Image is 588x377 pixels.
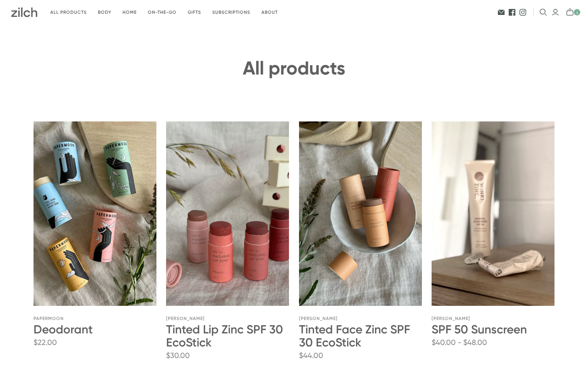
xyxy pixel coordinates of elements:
[207,4,256,21] a: Subscriptions
[142,4,182,21] a: On-the-go
[256,4,283,21] a: About
[564,8,581,16] button: mini-cart-toggle
[11,7,37,17] img: Zilch has done the hard yards and handpicked the best ethical and sustainable products for you an...
[34,121,156,306] a: Deodorant
[166,350,190,361] span: $30.00
[552,8,559,16] a: Login
[299,121,422,306] a: Tinted Face Zinc SPF 30 EcoStick
[45,4,92,21] a: All products
[574,9,580,16] span: 1
[166,121,289,306] a: Tinted Lip Zinc SPF 30 EcoStick
[299,350,323,361] span: $44.00
[540,9,547,16] button: Open search
[34,337,57,348] span: $22.00
[34,58,555,79] h1: All products
[166,322,283,349] a: Tinted Lip Zinc SPF 30 EcoStick
[299,322,410,349] a: Tinted Face Zinc SPF 30 EcoStick
[432,121,554,306] a: SPF 50 Sunscreen
[182,4,207,21] a: Gifts
[432,337,487,348] span: $40.00 - $48.00
[117,4,142,21] a: Home
[92,4,117,21] a: Body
